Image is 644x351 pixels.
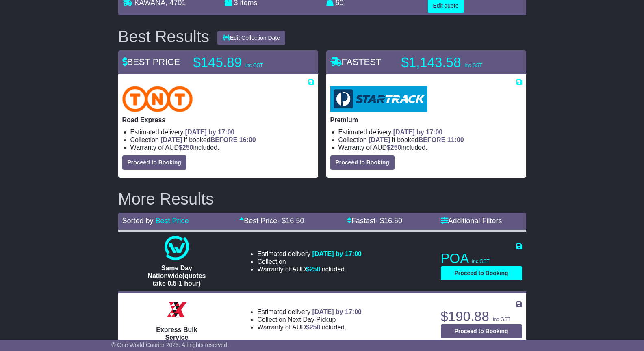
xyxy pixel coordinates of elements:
p: $1,143.58 [401,54,503,71]
li: Estimated delivery [257,308,362,316]
span: [DATE] [160,136,182,143]
span: 250 [390,144,401,151]
button: Proceed to Booking [441,266,522,280]
p: POA [441,250,522,267]
div: Best Results [114,28,214,45]
span: Express Bulk Service [156,326,197,341]
span: $ [179,144,193,151]
span: Sorted by [122,217,154,225]
img: Border Express: Express Bulk Service [165,297,189,322]
li: Collection [130,136,314,144]
span: 250 [310,266,321,273]
li: Collection [257,258,362,265]
span: - $ [375,217,402,225]
span: BEFORE [418,136,446,143]
span: inc GST [464,62,482,68]
span: inc GST [493,317,510,322]
span: [DATE] by 17:00 [312,308,362,315]
span: $ [387,144,401,151]
span: inc GST [472,258,490,264]
span: inc GST [245,62,263,68]
li: Estimated delivery [130,128,314,136]
span: 16:00 [239,136,256,143]
li: Collection [338,136,522,144]
li: Estimated delivery [338,128,522,136]
img: StarTrack: Premium [330,86,427,112]
span: BEST PRICE [122,57,180,67]
li: Warranty of AUD included. [130,144,314,151]
span: 11:00 [447,136,464,143]
a: Additional Filters [441,217,502,225]
span: 250 [182,144,193,151]
button: Proceed to Booking [441,324,522,338]
li: Warranty of AUD included. [257,323,362,331]
p: $145.89 [193,54,295,71]
p: $190.88 [441,308,522,325]
span: [DATE] by 17:00 [185,129,235,136]
span: [DATE] by 17:00 [393,129,443,136]
span: [DATE] by 17:00 [312,250,362,257]
span: if booked [160,136,256,143]
p: Road Express [122,116,314,124]
span: © One World Courier 2025. All rights reserved. [111,342,229,348]
span: BEFORE [210,136,238,143]
a: Best Price [156,217,189,225]
img: One World Courier: Same Day Nationwide(quotes take 0.5-1 hour) [165,236,189,260]
img: TNT Domestic: Road Express [122,86,193,112]
li: Estimated delivery [257,250,362,258]
p: Premium [330,116,522,124]
span: [DATE] [369,136,390,143]
span: $ [306,266,321,273]
h2: More Results [118,190,526,208]
a: Best Price- $16.50 [239,217,304,225]
button: Proceed to Booking [122,155,186,170]
span: FASTEST [330,57,382,67]
span: $ [306,324,321,331]
span: - $ [277,217,304,225]
span: 16.50 [384,217,402,225]
a: Fastest- $16.50 [347,217,402,225]
span: if booked [369,136,464,143]
span: Same Day Nationwide(quotes take 0.5-1 hour) [147,265,206,287]
span: Next Day Pickup [288,316,336,323]
button: Proceed to Booking [330,155,395,170]
li: Warranty of AUD included. [257,265,362,273]
button: Edit Collection Date [217,31,285,45]
li: Collection [257,316,362,323]
span: 16.50 [286,217,304,225]
span: 250 [310,324,321,331]
li: Warranty of AUD included. [338,144,522,151]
